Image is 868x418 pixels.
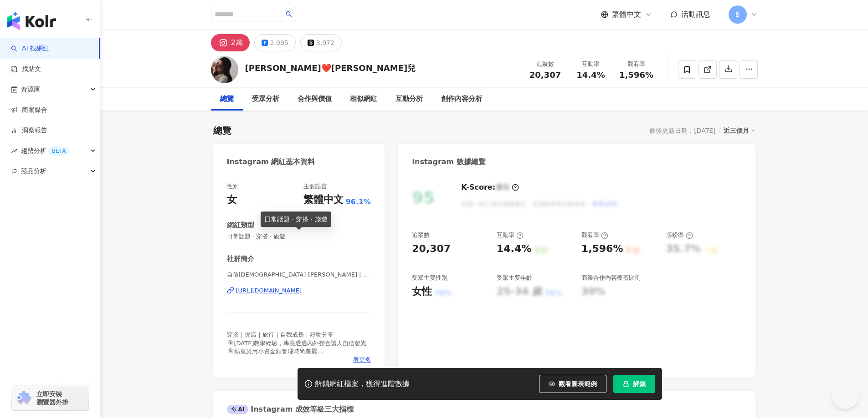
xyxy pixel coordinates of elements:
[412,231,430,239] div: 追蹤數
[11,106,47,115] a: 商案媒合
[7,12,56,30] img: logo
[21,79,40,100] span: 資源庫
[286,11,292,17] span: search
[346,197,371,207] span: 96.1%
[245,62,416,74] div: [PERSON_NAME]❤️[PERSON_NAME]兒
[227,331,367,396] span: 穿搭｜探店｜旅行｜自我成長｜好物分享 🧚🏻‍♀️[DATE]教學經驗，專長透過內外整合讓人自信發光 🧚🏻‍♀️熱衷於用小資金額管理時尚美麗 一對一形象管理、陪購、探店開箱 歡迎訊息詢問 Foun...
[227,193,237,207] div: 女
[581,231,608,239] div: 觀看率
[21,161,46,181] span: 競品分析
[227,232,371,241] span: 日常話題 · 穿搭 · 旅遊
[395,94,423,105] div: 互動分析
[412,274,447,282] div: 受眾主要性別
[412,157,486,167] div: Instagram 數據總覽
[461,182,519,192] div: K-Score :
[581,274,641,282] div: 商業合作內容覆蓋比例
[15,391,32,405] img: chrome extension
[227,221,254,230] div: 網紅類型
[227,271,371,279] span: 自信[DEMOGRAPHIC_DATA]-[PERSON_NAME] | yifan921_homies
[735,10,740,20] span: B
[497,242,531,256] div: 14.4%
[666,231,693,239] div: 漲粉率
[619,60,654,69] div: 觀看率
[270,36,288,49] div: 2,905
[497,274,532,282] div: 受眾主要年齡
[497,231,524,239] div: 互動率
[412,285,432,299] div: 女性
[236,287,302,295] div: [URL][DOMAIN_NAME]
[11,126,47,135] a: 洞察報告
[220,94,234,105] div: 總覽
[576,71,605,80] span: 14.4%
[227,254,254,264] div: 社群簡介
[48,146,69,156] div: BETA
[231,36,243,49] div: 2萬
[11,44,49,53] a: searchAI 找網紅
[353,356,371,364] span: 看更多
[12,386,88,410] a: chrome extension立即安裝 瀏覽器外掛
[315,379,410,389] div: 解鎖網紅檔案，獲得進階數據
[11,148,17,154] span: rise
[623,381,629,387] span: lock
[227,404,354,414] div: Instagram 成效等級三大指標
[581,242,623,256] div: 1,596%
[298,94,332,105] div: 合作與價值
[227,405,249,414] div: AI
[211,34,250,51] button: 2萬
[539,375,606,393] button: 觀看圖表範例
[633,380,646,388] span: 解鎖
[441,94,482,105] div: 創作內容分析
[211,56,238,83] img: KOL Avatar
[36,390,68,406] span: 立即安裝 瀏覽器外掛
[649,127,715,134] div: 最後更新日期：[DATE]
[619,71,653,80] span: 1,596%
[300,34,342,51] button: 3,972
[213,124,231,137] div: 總覽
[724,125,755,136] div: 近三個月
[11,65,41,74] a: 找貼文
[303,182,327,191] div: 主要語言
[613,375,655,393] button: 解鎖
[252,94,279,105] div: 受眾分析
[559,380,597,388] span: 觀看圖表範例
[612,10,641,20] span: 繁體中文
[227,157,315,167] div: Instagram 網紅基本資料
[254,34,296,51] button: 2,905
[528,60,563,69] div: 追蹤數
[227,287,371,295] a: [URL][DOMAIN_NAME]
[350,94,377,105] div: 相似網紅
[21,141,69,161] span: 趨勢分析
[681,10,710,19] span: 活動訊息
[303,193,344,207] div: 繁體中文
[574,60,608,69] div: 互動率
[412,242,451,256] div: 20,307
[529,70,561,80] span: 20,307
[316,36,334,49] div: 3,972
[227,182,239,191] div: 性別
